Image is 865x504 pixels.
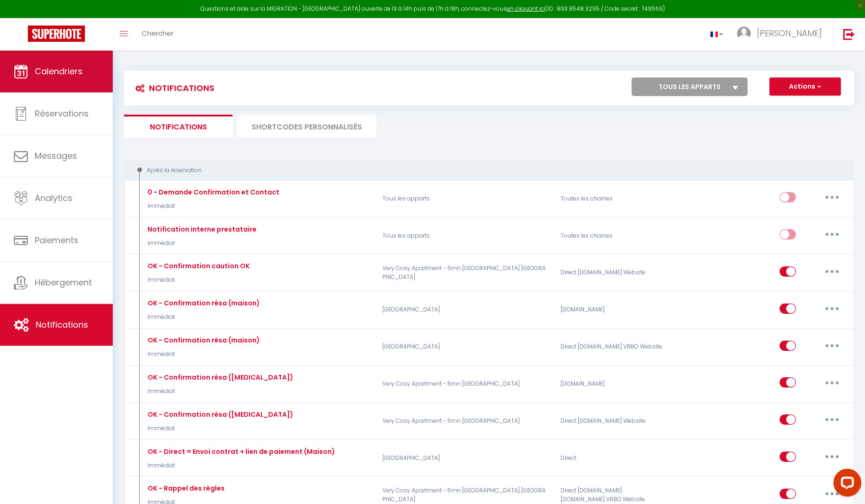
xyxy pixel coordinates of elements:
[48,55,71,61] div: Domaine
[145,372,293,382] div: OK - Confirmation résa ([MEDICAL_DATA])
[24,24,105,32] div: Domaine: [DOMAIN_NAME]
[145,409,293,420] div: OK - Confirmation résa ([MEDICAL_DATA])
[15,24,22,32] img: website_grey.svg
[35,192,72,204] span: Analytics
[737,26,751,40] img: ...
[145,335,260,345] div: OK - Confirmation résa (maison)
[38,54,45,61] img: tab_domain_overview_orange.svg
[145,298,260,308] div: OK - Confirmation résa (maison)
[555,407,673,434] div: Direct [DOMAIN_NAME] Website
[376,407,555,434] p: Very Cosy Apartment - 5mn [GEOGRAPHIC_DATA]
[116,55,142,61] div: Mots-clés
[757,27,822,39] span: [PERSON_NAME]
[555,297,673,323] div: [DOMAIN_NAME]
[237,115,376,137] li: SHORTCODES PERSONNALISÉS
[133,166,831,175] div: Après la réservation
[105,54,113,61] img: tab_keywords_by_traffic_grey.svg
[145,239,257,248] p: Immédiat
[555,259,673,286] div: Direct [DOMAIN_NAME] Website
[145,387,293,396] p: Immédiat
[145,461,335,470] p: Immédiat
[145,483,225,493] div: OK - Rappel des règles
[145,224,257,234] div: Notification interne prestataire
[769,78,841,96] button: Actions
[376,259,555,286] p: Very Cosy Apartment - 5mn [GEOGRAPHIC_DATA] [GEOGRAPHIC_DATA]
[843,28,855,40] img: logout
[26,15,45,22] div: v 4.0.24
[376,297,555,323] p: [GEOGRAPHIC_DATA]
[376,334,555,361] p: [GEOGRAPHIC_DATA]
[35,65,83,77] span: Calendriers
[145,276,250,284] p: Immédiat
[555,334,673,361] div: Direct [DOMAIN_NAME] VRBO Website
[36,319,88,330] span: Notifications
[376,370,555,397] p: Very Cosy Apartment - 5mn [GEOGRAPHIC_DATA]
[145,187,279,197] div: 0 - Demande Confirmation et Contact
[145,313,260,322] p: Immédiat
[124,115,232,137] li: Notifications
[35,234,78,246] span: Paiements
[555,445,673,472] div: Direct
[145,350,260,359] p: Immédiat
[142,28,174,38] span: Chercher
[730,18,833,51] a: ... [PERSON_NAME]
[376,445,555,472] p: [GEOGRAPHIC_DATA]
[35,150,77,162] span: Messages
[145,202,279,211] p: Immédiat
[131,78,214,98] h3: Notifications
[507,5,545,13] a: en cliquant ici
[826,465,865,504] iframe: LiveChat chat widget
[145,446,335,457] div: OK - Direct = Envoi contrat + lien de paiement (Maison)
[555,222,673,249] div: Toutes les chaines
[28,26,85,42] img: Super Booking
[135,18,181,51] a: Chercher
[35,108,89,119] span: Réservations
[376,185,555,212] p: Tous les apparts
[376,222,555,249] p: Tous les apparts
[35,277,92,288] span: Hébergement
[145,261,250,271] div: OK - Confirmation caution OK
[145,424,293,433] p: Immédiat
[555,370,673,397] div: [DOMAIN_NAME]
[555,185,673,212] div: Toutes les chaines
